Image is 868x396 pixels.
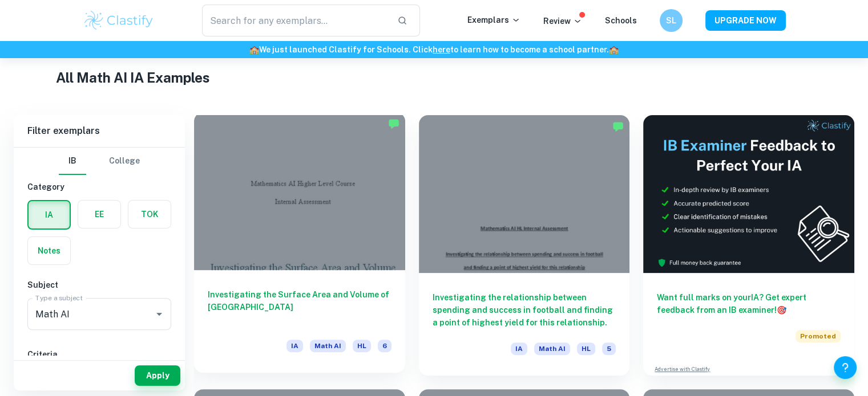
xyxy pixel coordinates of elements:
button: Apply [135,365,180,386]
button: Help and Feedback [834,356,857,379]
span: HL [353,340,371,352]
button: UPGRADE NOW [705,10,786,31]
h6: Criteria [27,348,171,361]
h6: SL [664,14,677,27]
img: Marked [388,118,399,129]
span: Math AI [534,342,570,355]
button: EE [78,201,120,228]
button: SL [660,9,683,32]
h6: Subject [27,279,171,291]
span: 🏫 [249,45,259,54]
label: Type a subject [35,293,83,303]
h6: Want full marks on your IA ? Get expert feedback from an IB examiner! [657,291,841,316]
h1: All Math AI IA Examples [56,67,813,88]
button: Open [151,306,167,322]
span: Promoted [796,330,841,342]
h6: Investigating the relationship between spending and success in football and finding a point of hi... [433,291,616,329]
h6: Category [27,181,171,193]
a: Investigating the Surface Area and Volume of [GEOGRAPHIC_DATA]IAMath AIHL6 [194,115,405,375]
h6: Investigating the Surface Area and Volume of [GEOGRAPHIC_DATA] [208,288,391,326]
p: Exemplars [467,14,520,26]
span: 5 [602,342,616,355]
a: here [433,45,450,54]
input: Search for any exemplars... [202,5,389,36]
span: HL [577,342,595,355]
img: Thumbnail [643,115,854,273]
a: Schools [605,16,637,25]
a: Advertise with Clastify [655,365,710,373]
button: Notes [28,237,70,264]
button: IB [59,148,86,175]
a: Investigating the relationship between spending and success in football and finding a point of hi... [419,115,630,375]
a: Want full marks on yourIA? Get expert feedback from an IB examiner!PromotedAdvertise with Clastify [643,115,854,375]
span: 🎯 [777,305,786,315]
span: 6 [378,340,391,352]
h6: Filter exemplars [14,115,185,147]
img: Clastify logo [83,9,155,32]
span: Math AI [310,340,346,352]
span: IA [286,340,303,352]
button: IA [29,201,70,228]
button: TOK [128,201,171,228]
span: 🏫 [609,45,619,54]
p: Review [543,15,582,27]
h6: We just launched Clastify for Schools. Click to learn how to become a school partner. [2,43,866,56]
button: College [109,148,140,175]
span: IA [511,342,527,355]
div: Filter type choice [59,148,140,175]
img: Marked [612,121,624,132]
